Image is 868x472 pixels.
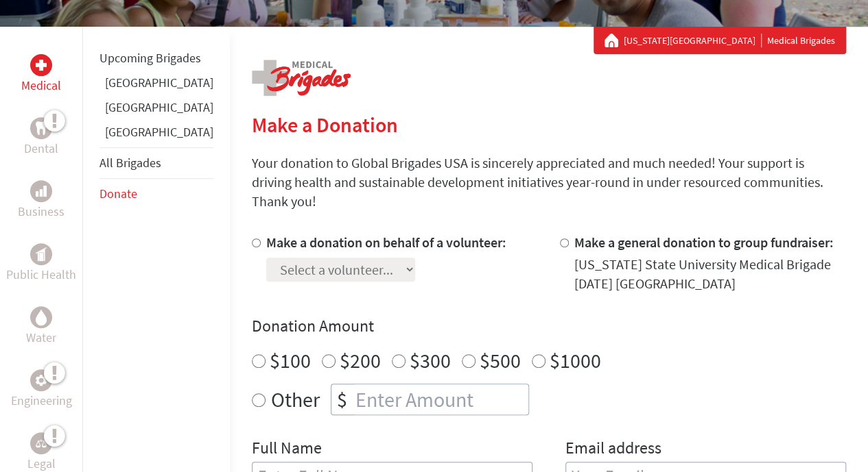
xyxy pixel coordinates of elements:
img: Business [36,186,47,197]
a: [US_STATE][GEOGRAPHIC_DATA] [624,34,762,47]
div: Dental [30,117,52,139]
div: Public Health [30,243,52,265]
a: All Brigades [99,155,161,171]
a: EngineeringEngineering [11,369,72,410]
label: Make a donation on behalf of a volunteer: [266,234,506,251]
a: Donate [99,186,137,201]
label: $1000 [550,347,601,373]
label: Email address [565,437,661,462]
img: Engineering [36,375,47,386]
p: Business [18,202,64,221]
label: $500 [480,347,521,373]
img: Dental [36,121,47,134]
li: Upcoming Brigades [99,43,213,73]
label: Full Name [252,437,322,462]
p: Water [26,328,56,347]
a: [GEOGRAPHIC_DATA] [105,124,213,140]
div: Medical Brigades [605,34,835,47]
input: Enter Amount [353,384,528,414]
h2: Make a Donation [252,112,846,137]
h4: Donation Amount [252,315,846,337]
li: Guatemala [99,98,213,123]
p: Engineering [11,391,72,410]
a: MedicalMedical [21,54,61,95]
img: Public Health [36,247,47,261]
img: Water [36,309,47,325]
li: All Brigades [99,147,213,179]
a: BusinessBusiness [18,180,64,221]
label: $200 [340,347,381,373]
label: Make a general donation to group fundraiser: [574,234,834,251]
a: DentalDental [24,117,58,158]
div: Legal Empowerment [30,432,52,454]
div: [US_STATE] State University Medical Brigade [DATE] [GEOGRAPHIC_DATA] [574,255,846,293]
div: Medical [30,54,52,76]
label: $300 [410,347,451,373]
a: [GEOGRAPHIC_DATA] [105,75,213,90]
img: Medical [36,60,47,71]
a: [GEOGRAPHIC_DATA] [105,99,213,115]
p: Medical [21,76,61,95]
a: WaterWater [26,306,56,347]
p: Your donation to Global Brigades USA is sincerely appreciated and much needed! Your support is dr... [252,153,846,211]
img: logo-medical.png [252,60,351,96]
a: Public HealthPublic Health [6,243,76,284]
img: Legal Empowerment [36,439,47,447]
p: Public Health [6,265,76,284]
div: $ [331,384,353,414]
div: Business [30,180,52,202]
a: Upcoming Brigades [99,50,201,66]
label: $100 [270,347,311,373]
label: Other [271,384,320,415]
li: Ghana [99,73,213,98]
li: Panama [99,123,213,147]
div: Engineering [30,369,52,391]
li: Donate [99,179,213,209]
div: Water [30,306,52,328]
p: Dental [24,139,58,158]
